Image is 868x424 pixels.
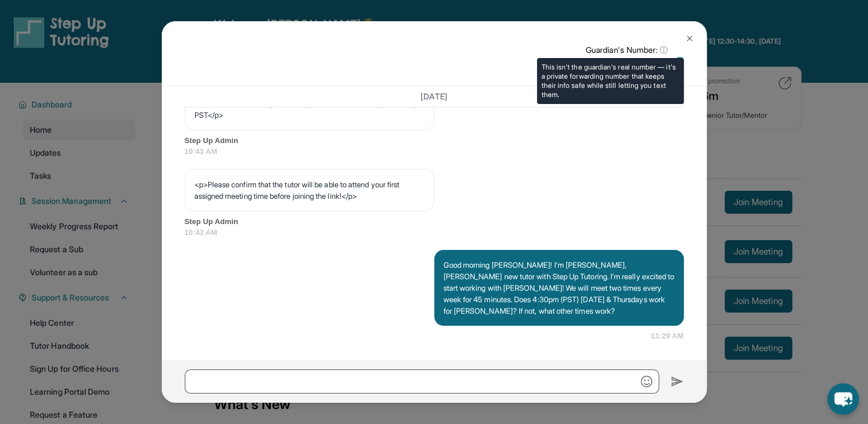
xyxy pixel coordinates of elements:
[185,227,684,238] span: 10:43 AM
[641,376,652,387] img: Emoji
[185,135,684,147] span: Step Up Admin
[827,383,859,415] button: chat-button
[185,91,684,102] h3: [DATE]
[674,56,684,67] img: Copy Icon
[185,216,684,228] span: Step Up Admin
[586,44,684,56] p: Guardian's Number:
[537,58,684,104] div: This isn't the guardian's real number — it's a private forwarding number that keeps their info sa...
[671,375,684,388] img: Send icon
[685,34,694,43] img: Close Icon
[185,146,684,157] span: 10:43 AM
[194,179,425,202] p: <p>Please confirm that the tutor will be able to attend your first assigned meeting time before j...
[586,56,684,67] p: Copy Meeting Invitation
[443,259,675,317] p: Good morning [PERSON_NAME]! I’m [PERSON_NAME], [PERSON_NAME] new tutor with Step Up Tutoring. I’m...
[660,44,668,56] span: ⓘ
[651,330,683,342] span: 11:29 AM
